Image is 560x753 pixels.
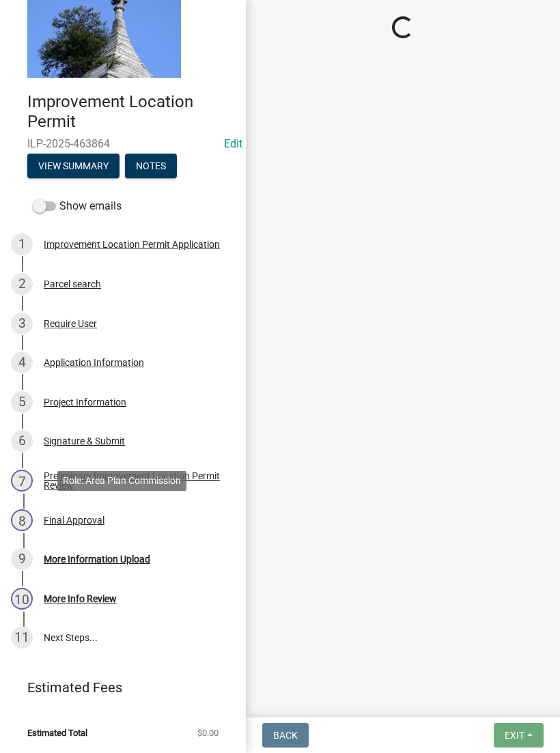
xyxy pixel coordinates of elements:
div: Parcel search [44,279,101,289]
div: Application Information [44,358,144,367]
div: 4 [11,352,33,373]
div: More Info Review [44,594,117,603]
div: 2 [11,273,33,295]
span: $0.00 [197,728,219,737]
wm-modal-confirm: Notes [125,161,177,172]
div: More Information Upload [44,554,150,564]
div: Role: Area Plan Commission [57,471,186,491]
span: ILP-2025-463864 [27,137,219,150]
div: 8 [11,509,33,531]
div: Preliminary Improvement Location Permit Review [44,471,224,490]
div: 10 [11,588,33,610]
a: Estimated Fees [11,674,224,701]
span: Exit [505,730,524,741]
div: 1 [11,233,33,255]
button: View Summary [27,154,120,178]
div: Require User [44,319,97,328]
div: 9 [11,548,33,570]
span: Estimated Total [27,728,87,737]
button: Back [262,723,309,748]
div: Final Approval [44,515,104,525]
wm-modal-confirm: Edit Application Number [224,137,242,150]
div: Signature & Submit [44,436,125,446]
div: Improvement Location Permit Application [44,240,220,249]
button: Exit [494,723,544,748]
div: 11 [11,627,33,649]
label: Show emails [33,198,122,214]
h4: Improvement Location Permit [27,92,235,132]
a: Edit [224,137,242,150]
div: Project Information [44,397,126,407]
div: 5 [11,391,33,413]
div: 6 [11,430,33,452]
wm-modal-confirm: Summary [27,161,120,172]
div: 7 [11,470,33,492]
button: Notes [125,154,177,178]
span: Back [273,730,298,741]
div: 3 [11,313,33,335]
